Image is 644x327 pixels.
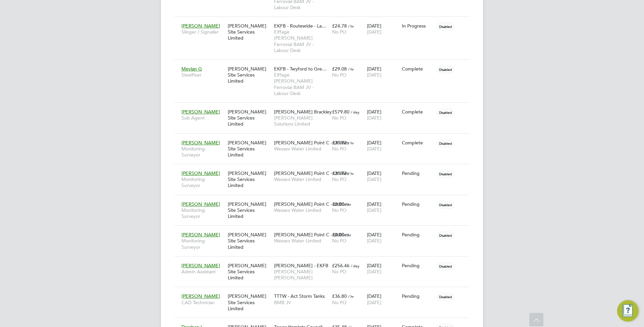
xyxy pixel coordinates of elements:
[181,232,220,238] span: [PERSON_NAME]
[617,300,639,322] button: Engage Resource Center
[180,259,470,265] a: [PERSON_NAME]Admin Assistant[PERSON_NAME] Site Services Limited[PERSON_NAME] - EKFB[PERSON_NAME] ...
[436,22,454,31] span: Disabled
[181,66,202,72] span: Mevlan G
[345,232,351,237] span: / hr
[180,19,470,25] a: [PERSON_NAME]Slinger / Signaller[PERSON_NAME] Site Services LimitedEKFB - Routewide - La…Eiffage ...
[402,23,433,29] div: In Progress
[365,290,400,309] div: [DATE]
[274,263,328,269] span: [PERSON_NAME] - EKFB
[274,232,349,238] span: [PERSON_NAME] Point C - Utilities
[332,109,350,115] span: £579.80
[181,201,220,207] span: [PERSON_NAME]
[180,197,470,203] a: [PERSON_NAME]Monitoring Surveyor[PERSON_NAME] Site Services Limited[PERSON_NAME] Point C - Utilit...
[402,201,433,207] div: Pending
[436,200,454,209] span: Disabled
[365,105,400,124] div: [DATE]
[226,105,272,131] div: [PERSON_NAME] Site Services Limited
[436,231,454,240] span: Disabled
[332,72,346,78] span: No PO
[181,176,224,188] span: Monitoring Surveyor
[181,72,224,78] span: Steelfixer
[181,115,224,121] span: Sub Agent
[181,238,224,250] span: Monitoring Surveyor
[332,201,344,207] span: £0.00
[367,207,381,213] span: [DATE]
[181,29,224,35] span: Slinger / Signaller
[181,23,220,29] span: [PERSON_NAME]
[367,146,381,152] span: [DATE]
[367,29,381,35] span: [DATE]
[274,115,329,127] span: [PERSON_NAME] Solutions Limited
[348,24,354,29] span: / hr
[274,207,329,213] span: Wessex Water Limited
[180,136,470,142] a: [PERSON_NAME]Monitoring Surveyor[PERSON_NAME] Site Services Limited[PERSON_NAME] Point C - Utilit...
[345,202,351,207] span: / hr
[180,105,470,111] a: [PERSON_NAME]Sub Agent[PERSON_NAME] Site Services Limited[PERSON_NAME] Brackley[PERSON_NAME] Solu...
[348,140,354,145] span: / hr
[402,232,433,238] div: Pending
[274,140,349,146] span: [PERSON_NAME] Point C - Utilities
[436,65,454,74] span: Disabled
[274,299,329,306] span: BMB JV
[332,299,346,306] span: No PO
[181,140,220,146] span: [PERSON_NAME]
[365,228,400,247] div: [DATE]
[274,269,329,281] span: [PERSON_NAME] [PERSON_NAME]
[365,62,400,81] div: [DATE]
[365,136,400,155] div: [DATE]
[180,320,470,326] a: Daraban IClerk of Works[PERSON_NAME] Site Services LimitedTower Hamlets CouncilAdecco UK Ltd£35.4...
[332,170,347,176] span: £31.72
[367,115,381,121] span: [DATE]
[436,170,454,178] span: Disabled
[332,207,346,213] span: No PO
[332,23,347,29] span: £24.78
[402,109,433,115] div: Complete
[332,66,347,72] span: £29.08
[226,19,272,45] div: [PERSON_NAME] Site Services Limited
[365,259,400,278] div: [DATE]
[348,66,354,72] span: / hr
[436,139,454,148] span: Disabled
[274,201,349,207] span: [PERSON_NAME] Point C - Utilities
[365,19,400,38] div: [DATE]
[274,109,332,115] span: [PERSON_NAME] Brackley
[351,263,360,268] span: / day
[181,293,220,299] span: [PERSON_NAME]
[332,29,346,35] span: No PO
[436,108,454,117] span: Disabled
[274,23,326,29] span: EKFB - Routewide - La…
[274,293,325,299] span: TTTW - Act Storm Tanks
[436,292,454,301] span: Disabled
[226,62,272,88] div: [PERSON_NAME] Site Services Limited
[180,228,470,234] a: [PERSON_NAME]Monitoring Surveyor[PERSON_NAME] Site Services Limited[PERSON_NAME] Point C - Utilit...
[274,72,329,96] span: Eiffage [PERSON_NAME] Ferrovial BAM JV - Labour Desk
[226,228,272,253] div: [PERSON_NAME] Site Services Limited
[367,299,381,306] span: [DATE]
[332,232,344,238] span: £0.00
[226,290,272,315] div: [PERSON_NAME] Site Services Limited
[332,115,346,121] span: No PO
[180,167,470,172] a: [PERSON_NAME]Monitoring Surveyor[PERSON_NAME] Site Services Limited[PERSON_NAME] Point C - Utilit...
[181,269,224,275] span: Admin Assistant
[367,238,381,244] span: [DATE]
[274,238,329,244] span: Wessex Water Limited
[332,263,350,269] span: £256.46
[181,207,224,219] span: Monitoring Surveyor
[274,66,327,72] span: EKFB - Twyford to Gre…
[332,140,347,146] span: £31.72
[180,62,470,68] a: Mevlan GSteelfixer[PERSON_NAME] Site Services LimitedEKFB - Twyford to Gre…Eiffage [PERSON_NAME] ...
[402,170,433,176] div: Pending
[181,109,220,115] span: [PERSON_NAME]
[226,136,272,161] div: [PERSON_NAME] Site Services Limited
[365,198,400,217] div: [DATE]
[402,293,433,299] div: Pending
[436,262,454,271] span: Disabled
[274,170,349,176] span: [PERSON_NAME] Point C - Utilities
[402,140,433,146] div: Complete
[348,294,354,299] span: / hr
[402,263,433,269] div: Pending
[367,72,381,78] span: [DATE]
[226,167,272,192] div: [PERSON_NAME] Site Services Limited
[226,198,272,223] div: [PERSON_NAME] Site Services Limited
[274,146,329,152] span: Wessex Water Limited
